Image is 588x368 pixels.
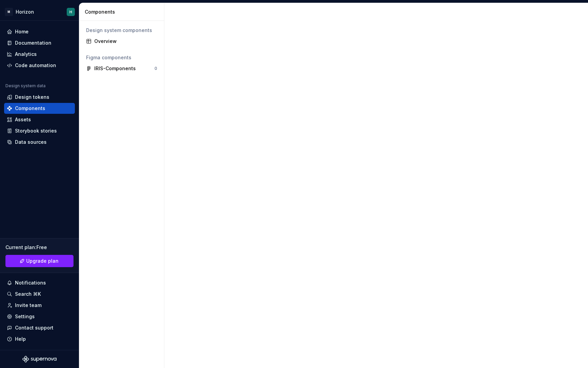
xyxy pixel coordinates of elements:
[5,83,46,89] div: Design system data
[69,9,72,15] div: H
[154,66,157,71] div: 0
[15,51,37,58] div: Analytics
[15,40,51,46] div: Documentation
[4,289,75,300] button: Search ⌘K
[94,65,136,72] div: IRIS-Components
[86,27,157,34] div: Design system components
[15,313,35,320] div: Settings
[15,336,26,342] div: Help
[26,258,59,264] span: Upgrade plan
[4,311,75,322] a: Settings
[15,279,46,286] div: Notifications
[15,94,49,101] div: Design tokens
[4,26,75,37] a: Home
[4,137,75,148] a: Data sources
[15,302,42,309] div: Invite team
[4,322,75,333] button: Contact support
[15,324,53,331] div: Contact support
[15,139,47,145] div: Data sources
[83,36,160,47] a: Overview
[4,103,75,114] a: Components
[83,63,160,74] a: IRIS-Components0
[4,49,75,60] a: Analytics
[85,9,161,15] div: Components
[15,291,41,297] div: Search ⌘K
[4,300,75,311] a: Invite team
[15,105,45,112] div: Components
[4,60,75,71] a: Code automation
[16,9,34,15] div: Horizon
[4,277,75,288] button: Notifications
[4,37,75,48] a: Documentation
[15,127,57,134] div: Storybook stories
[5,255,73,267] a: Upgrade plan
[15,28,29,35] div: Home
[4,334,75,344] button: Help
[94,38,157,45] div: Overview
[15,62,56,69] div: Code automation
[1,4,78,19] button: MHorizonH
[15,116,31,123] div: Assets
[5,244,73,251] div: Current plan : Free
[22,356,56,363] svg: Supernova Logo
[86,54,157,61] div: Figma components
[5,8,13,16] div: M
[4,114,75,125] a: Assets
[4,125,75,136] a: Storybook stories
[4,92,75,103] a: Design tokens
